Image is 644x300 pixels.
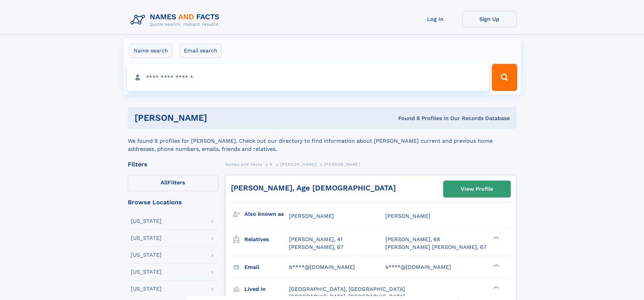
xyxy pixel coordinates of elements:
h3: Relatives [244,234,289,245]
div: [US_STATE] [131,235,162,241]
a: [PERSON_NAME], Age [DEMOGRAPHIC_DATA] [231,184,396,192]
a: Log In [408,11,462,27]
a: K [270,160,273,168]
h3: Email [244,261,289,273]
input: search input [127,64,489,91]
a: Names and Facts [225,160,262,168]
span: K [270,162,273,167]
div: ❯ [492,236,500,240]
h3: Lived in [244,283,289,295]
a: [PERSON_NAME], 67 [289,244,343,251]
div: Browse Locations [128,199,218,205]
div: ❯ [492,263,500,268]
div: Filters [128,161,218,167]
span: [PERSON_NAME] [280,162,316,167]
span: [PERSON_NAME] [289,213,334,219]
h1: [PERSON_NAME] [135,114,303,122]
label: Name search [129,44,172,58]
a: [PERSON_NAME], 68 [385,236,440,243]
a: Sign Up [462,11,517,27]
span: [PERSON_NAME] [385,213,430,219]
a: [PERSON_NAME] [280,160,316,168]
span: [PERSON_NAME] [324,162,360,167]
span: [GEOGRAPHIC_DATA], [GEOGRAPHIC_DATA] [289,286,405,292]
div: [US_STATE] [131,269,162,275]
button: Search Button [492,64,517,91]
img: Logo Names and Facts [128,11,225,29]
div: We found 8 profiles for [PERSON_NAME]. Check out our directory to find information about [PERSON_... [128,129,517,153]
h3: Also known as [244,208,289,220]
div: [US_STATE] [131,218,162,224]
a: [PERSON_NAME], 41 [289,236,342,243]
div: View Profile [461,181,493,197]
label: Filters [128,175,218,191]
span: [GEOGRAPHIC_DATA], [GEOGRAPHIC_DATA] [289,293,405,300]
div: ❯ [492,285,500,290]
a: [PERSON_NAME] [PERSON_NAME], 67 [385,244,486,251]
label: Email search [180,44,222,58]
a: View Profile [444,181,510,197]
div: Found 8 Profiles In Our Records Database [303,115,510,122]
span: All [161,179,168,186]
div: [US_STATE] [131,286,162,292]
div: [US_STATE] [131,252,162,258]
